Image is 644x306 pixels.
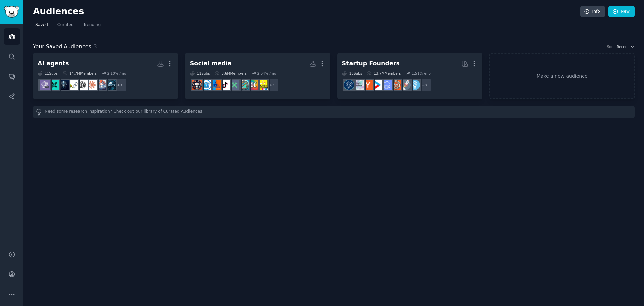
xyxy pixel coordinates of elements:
div: Need some research inspiration? Check out our library of [33,106,635,118]
img: Entrepreneurship [344,80,354,90]
div: 11 Sub s [190,71,210,76]
img: PostAI [58,80,69,90]
img: Affiliatemarketing [238,80,249,90]
div: 3.6M Members [215,71,247,76]
img: Tiktokhelp [220,80,230,90]
a: Curated Audiences [163,108,202,116]
div: 16 Sub s [342,71,362,76]
a: Make a new audience [489,53,635,99]
div: 13.7M Members [367,71,401,76]
div: AI agents [38,59,69,68]
div: 14.7M Members [62,71,97,76]
span: Saved [35,22,48,28]
img: startups [400,80,411,90]
div: 2.10 % /mo [107,71,126,76]
div: + 3 [113,78,127,92]
div: Startup Founders [342,59,400,68]
a: New [608,6,635,17]
img: startup [372,80,382,90]
img: onlyfansadvice [201,80,211,90]
img: ChatGPTPro [40,80,50,90]
div: 1.51 % /mo [412,71,431,76]
span: Recent [616,44,629,49]
img: contentcreation [229,80,239,90]
div: 11 Sub s [38,71,58,76]
img: indiehackers [353,80,364,90]
a: Trending [81,19,103,33]
img: ClaudeAI [87,80,97,90]
img: GummySearch logo [4,6,19,18]
span: Your Saved Audiences [33,43,91,51]
img: DigitalMarketingHack [210,80,221,90]
img: LangChain [68,80,78,90]
img: ycombinator [363,80,373,90]
a: AI agents11Subs14.7MMembers2.10% /mo+3aiagentsAI_AgentsClaudeAIOpenAILangChainPostAILLMDevsChatGP... [33,53,178,99]
h2: Audiences [33,6,580,17]
a: Saved [33,19,50,33]
a: Startup Founders16Subs13.7MMembers1.51% /mo+8EntrepreneurstartupsEntrepreneurRideAlongSaaSstartup... [337,53,483,99]
img: ContentCreators [248,80,258,90]
img: LLMDevs [49,80,59,90]
div: Social media [190,59,232,68]
button: Recent [616,44,635,49]
img: OpenAI [77,80,88,90]
div: + 8 [417,78,431,92]
img: Entrepreneur [410,80,420,90]
img: DigitalMarketingHelp [257,80,268,90]
div: + 3 [265,78,279,92]
div: Sort [607,44,614,49]
img: AI_Agents [96,80,106,90]
img: SaaS [381,80,392,90]
span: Trending [83,22,101,28]
img: socialmedia [192,80,202,90]
a: Info [580,6,605,17]
span: 3 [94,43,97,50]
a: Curated [55,19,76,33]
img: EntrepreneurRideAlong [391,80,401,90]
div: 2.04 % /mo [257,71,276,76]
a: Social media11Subs3.6MMembers2.04% /mo+3DigitalMarketingHelpContentCreatorsAffiliatemarketingcont... [185,53,330,99]
span: Curated [57,22,74,28]
img: aiagents [105,80,116,90]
